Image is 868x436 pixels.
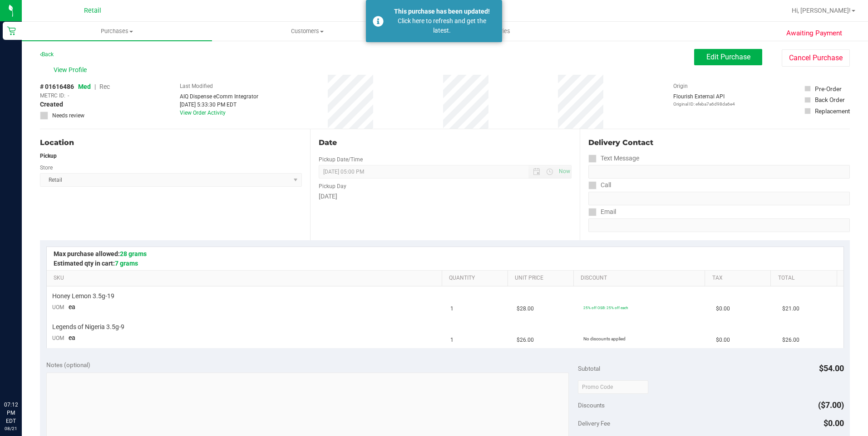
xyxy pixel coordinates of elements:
[515,275,570,282] a: Unit Price
[673,101,735,107] p: Original ID: efeba7a6d98da6e4
[52,292,114,300] span: Honey Lemon 3.5g-19
[778,275,833,282] a: Total
[9,363,36,391] iframe: Resource center
[40,137,302,148] div: Location
[792,7,851,14] span: Hi, [PERSON_NAME]!
[786,28,842,39] span: Awaiting Payment
[40,164,53,172] label: Store
[40,51,54,58] a: Back
[46,361,90,368] span: Notes (optional)
[40,82,74,92] span: # 01616486
[52,111,84,120] span: Needs review
[22,22,212,41] a: Purchases
[54,65,90,75] span: View Profile
[69,303,75,310] span: ea
[40,153,57,159] strong: Pickup
[22,27,212,35] span: Purchases
[815,84,842,93] div: Pre-Order
[588,152,639,165] label: Text Message
[69,334,75,341] span: ea
[588,179,611,192] label: Call
[52,304,64,310] span: UOM
[578,397,605,413] span: Discounts
[4,401,18,425] p: 07:12 PM EDT
[824,418,844,428] span: $0.00
[52,335,64,341] span: UOM
[673,92,735,107] div: Flourish External API
[450,305,454,313] span: 1
[712,275,767,282] a: Tax
[588,137,850,148] div: Delivery Contact
[94,83,96,90] span: |
[84,7,101,15] span: Retail
[716,336,730,344] span: $0.00
[54,250,147,257] span: Max purchase allowed:
[4,425,18,432] p: 08/21
[583,305,628,310] span: 25% off OSB: 25% off each
[818,400,844,410] span: ($7.00)
[815,107,850,116] div: Replacement
[578,380,648,394] input: Promo Code
[517,305,534,313] span: $28.00
[517,336,534,344] span: $26.00
[673,82,688,90] label: Origin
[694,49,762,65] button: Edit Purchase
[212,27,402,35] span: Customers
[52,323,124,331] span: Legends of Nigeria 3.5g-9
[40,92,65,100] span: METRC ID:
[78,83,91,90] span: Med
[180,92,258,101] div: AIQ Dispense eComm Integrator
[716,305,730,313] span: $0.00
[583,336,626,341] span: No discounts applied
[180,110,226,116] a: View Order Activity
[815,95,845,104] div: Back Order
[450,336,454,344] span: 1
[389,16,495,35] div: Click here to refresh and get the latest.
[212,22,402,41] a: Customers
[588,205,616,218] label: Email
[706,53,750,61] span: Edit Purchase
[7,26,16,35] inline-svg: Retail
[319,155,363,164] label: Pickup Date/Time
[782,305,799,313] span: $21.00
[180,82,213,90] label: Last Modified
[819,363,844,373] span: $54.00
[588,192,850,205] input: Format: (999) 999-9999
[782,49,850,67] button: Cancel Purchase
[40,100,63,109] span: Created
[389,7,495,16] div: This purchase has been updated!
[115,260,138,267] span: 7 grams
[180,101,258,109] div: [DATE] 5:33:30 PM EDT
[588,165,850,179] input: Format: (999) 999-9999
[319,192,572,201] div: [DATE]
[54,275,438,282] a: SKU
[581,275,701,282] a: Discount
[578,420,610,427] span: Delivery Fee
[578,365,600,372] span: Subtotal
[68,92,69,100] span: -
[319,182,346,190] label: Pickup Day
[319,137,572,148] div: Date
[54,260,138,267] span: Estimated qty in cart:
[449,275,504,282] a: Quantity
[782,336,799,344] span: $26.00
[120,250,147,257] span: 28 grams
[99,83,110,90] span: Rec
